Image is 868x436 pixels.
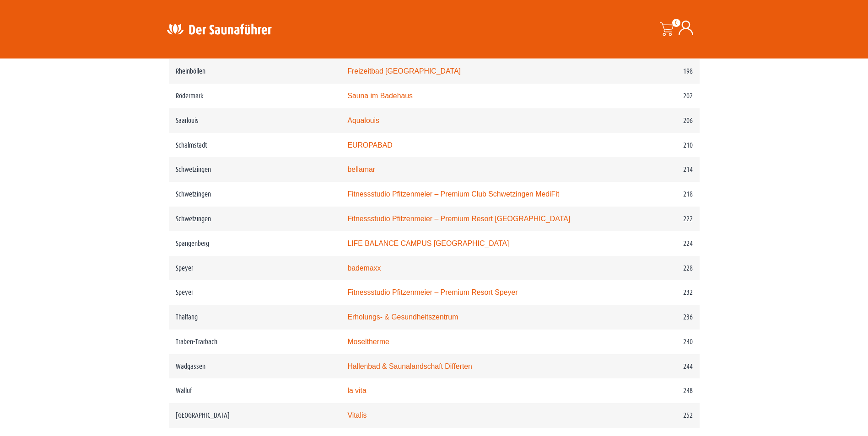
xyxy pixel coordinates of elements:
td: Walluf [169,378,341,403]
td: Speyer [169,256,341,281]
td: Schwetzingen [169,157,341,182]
a: Erholungs- & Gesundheitszentrum [347,313,458,321]
a: Vitalis [347,411,367,419]
a: Sauna im Badehaus [347,92,413,100]
td: 252 [598,403,700,428]
td: 224 [598,231,700,256]
td: 202 [598,84,700,108]
td: Traben-Trarbach [169,330,341,354]
td: 214 [598,157,700,182]
td: Spangenberg [169,231,341,256]
a: Freizeitbad [GEOGRAPHIC_DATA] [347,67,460,75]
td: 240 [598,330,700,354]
a: EUROPABAD [347,141,392,149]
span: 0 [672,19,680,27]
a: la vita [347,387,366,394]
a: Fitnessstudio Pfitzenmeier – Premium Resort Speyer [347,288,518,296]
a: bademaxx [347,264,381,272]
td: 228 [598,256,700,281]
td: Saarlouis [169,108,341,133]
a: Fitnessstudio Pfitzenmeier – Premium Club Schwetzingen MediFit [347,190,559,198]
td: Rheinböllen [169,59,341,84]
a: LIFE BALANCE CAMPUS [GEOGRAPHIC_DATA] [347,239,509,247]
td: Wadgassen [169,354,341,379]
td: Thalfang [169,305,341,330]
a: Moseltherme [347,338,389,346]
td: Schwetzingen [169,182,341,207]
td: 198 [598,59,700,84]
td: 222 [598,207,700,231]
td: Schwetzingen [169,207,341,231]
td: 244 [598,354,700,379]
td: 206 [598,108,700,133]
td: Speyer [169,280,341,305]
td: 218 [598,182,700,207]
td: 236 [598,305,700,330]
td: [GEOGRAPHIC_DATA] [169,403,341,428]
a: Hallenbad & Saunalandschaft Differten [347,362,472,370]
td: 210 [598,133,700,158]
td: Schalmstadt [169,133,341,158]
td: Rödermark [169,84,341,108]
a: bellamar [347,165,375,173]
a: Aqualouis [347,117,379,124]
a: Fitnessstudio Pfitzenmeier – Premium Resort [GEOGRAPHIC_DATA] [347,215,570,223]
td: 232 [598,280,700,305]
td: 248 [598,378,700,403]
